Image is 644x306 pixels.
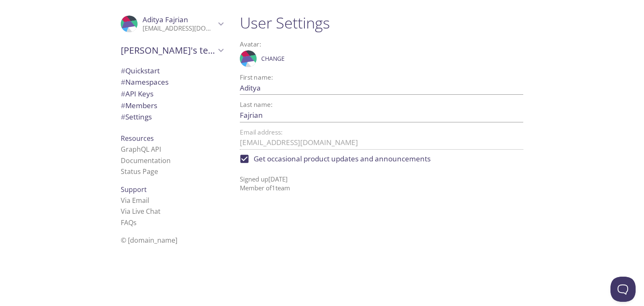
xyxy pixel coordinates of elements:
div: Team Settings [114,111,230,123]
div: Members [114,100,230,112]
span: # [121,66,125,75]
a: Via Live Chat [121,207,161,216]
span: Get occasional product updates and announcements [254,153,431,164]
span: # [121,101,125,110]
span: Settings [121,112,152,122]
div: Contact us if you need to change your email [240,129,523,150]
span: Quickstart [121,66,160,75]
div: Namespaces [114,76,230,88]
label: Email address: [240,129,283,135]
span: Support [121,185,147,194]
span: Members [121,101,157,110]
a: Status Page [121,167,158,176]
div: Aditya's team [114,39,230,61]
span: # [121,112,125,122]
div: Aditya Fajrian [114,10,230,38]
span: s [133,218,137,227]
p: [EMAIL_ADDRESS][DOMAIN_NAME] [143,24,216,33]
label: Avatar: [240,41,489,47]
button: Change [259,52,287,65]
p: Signed up [DATE] Member of 1 team [240,168,523,193]
a: GraphQL API [121,145,161,154]
span: [PERSON_NAME]'s team [121,44,216,56]
span: API Keys [121,89,153,99]
span: # [121,89,125,99]
a: Documentation [121,156,171,165]
label: First name: [240,74,273,80]
span: Resources [121,134,154,143]
div: API Keys [114,88,230,100]
div: Quickstart [114,65,230,77]
span: Namespaces [121,77,169,87]
iframe: Help Scout Beacon - Open [610,277,636,302]
a: FAQ [121,218,137,227]
span: Aditya Fajrian [143,15,188,24]
label: Last name: [240,101,273,108]
span: # [121,77,125,87]
a: Via Email [121,196,149,205]
h1: User Settings [240,13,523,32]
span: © [DOMAIN_NAME] [121,236,177,245]
span: Change [261,54,285,64]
